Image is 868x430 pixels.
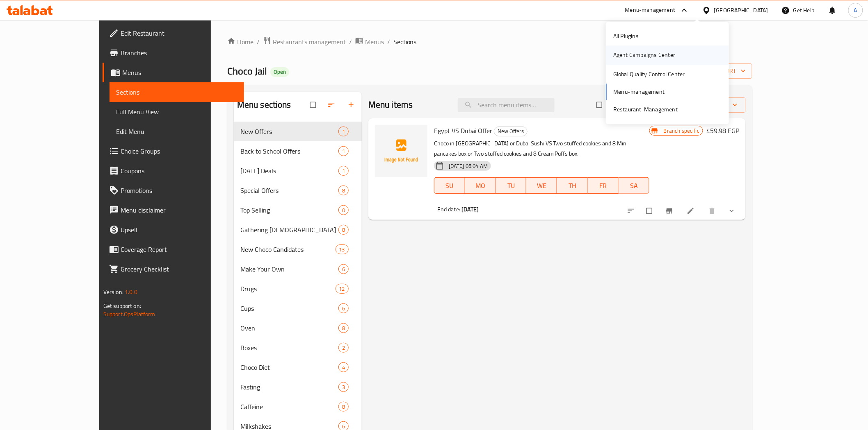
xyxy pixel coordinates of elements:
[339,265,348,273] span: 6
[240,323,338,333] span: Oven
[728,207,736,215] svg: Show Choices
[365,37,384,47] span: Menus
[234,220,362,240] div: Gathering [DEMOGRAPHIC_DATA]8
[234,240,362,259] div: New Choco Candidates13
[234,141,362,161] div: Back to School Offers1
[338,402,349,412] div: items
[494,127,527,136] span: New Offers
[234,377,362,397] div: Fasting3
[706,66,746,76] span: export
[339,128,348,136] span: 1
[234,259,362,279] div: Make Your Own6
[338,166,349,176] div: items
[339,403,348,411] span: 8
[338,146,349,156] div: items
[339,206,348,214] span: 0
[121,225,238,235] span: Upsell
[240,146,338,156] span: Back to School Offers
[592,97,609,113] span: Select section
[273,37,346,47] span: Restaurants management
[622,180,646,192] span: SA
[103,200,244,220] a: Menu disclaimer
[494,127,528,136] div: New Offers
[336,285,348,293] span: 12
[660,127,703,135] span: Branch specific
[234,318,362,338] div: Oven8
[613,32,639,41] div: All Plugins
[116,87,238,97] span: Sections
[257,37,260,47] li: /
[121,48,238,58] span: Branches
[103,220,244,240] a: Upsell
[368,99,413,111] h2: Menu items
[234,338,362,358] div: Boxes2
[677,100,739,110] span: Manage items
[588,177,619,194] button: FR
[121,186,238,195] span: Promotions
[116,107,238,117] span: Full Menu View
[240,244,336,254] span: New Choco Candidates
[338,303,349,313] div: items
[240,205,338,215] div: Top Selling
[240,166,338,176] div: Friday Deals
[625,5,676,15] div: Menu-management
[339,344,348,352] span: 2
[121,146,238,156] span: Choice Groups
[706,125,739,136] h6: 459.98 EGP
[339,167,348,175] span: 1
[121,166,238,176] span: Coupons
[240,264,338,274] span: Make Your Own
[339,324,348,332] span: 8
[240,225,338,235] div: Gathering Ramadan
[122,68,238,77] span: Menus
[465,177,496,194] button: MO
[240,284,336,294] span: Drugs
[496,177,527,194] button: TU
[234,200,362,220] div: Top Selling0
[227,36,752,47] nav: breadcrumb
[103,141,244,161] a: Choice Groups
[234,358,362,377] div: Choco Diet4
[355,36,384,47] a: Menus
[613,51,675,60] div: Agent Campaigns Center
[103,181,244,200] a: Promotions
[613,70,685,79] div: Global Quality Control Center
[437,204,460,215] span: End date:
[339,147,348,155] span: 1
[103,161,244,181] a: Coupons
[240,402,338,412] span: Caffeine
[234,122,362,141] div: New Offers1
[240,303,338,313] span: Cups
[339,187,348,195] span: 8
[338,127,349,136] div: items
[121,264,238,274] span: Grocery Checklist
[121,205,238,215] span: Menu disclaimer
[338,382,349,392] div: items
[336,284,349,294] div: items
[234,279,362,299] div: Drugs12
[438,180,462,192] span: SU
[240,166,338,176] span: [DATE] Deals
[234,181,362,200] div: Special Offers8
[445,162,491,170] span: [DATE] 05:04 AM
[240,186,338,195] span: Special Offers
[240,343,338,353] div: Boxes
[338,343,349,353] div: items
[461,204,479,215] b: [DATE]
[714,6,768,15] div: [GEOGRAPHIC_DATA]
[240,127,338,136] div: New Offers
[723,202,742,220] button: show more
[103,23,244,43] a: Edit Restaurant
[110,122,244,141] a: Edit Menu
[110,82,244,102] a: Sections
[458,98,555,112] input: search
[349,37,352,47] li: /
[240,382,338,392] div: Fasting
[240,362,338,372] div: Choco Diet
[116,127,238,136] span: Edit Menu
